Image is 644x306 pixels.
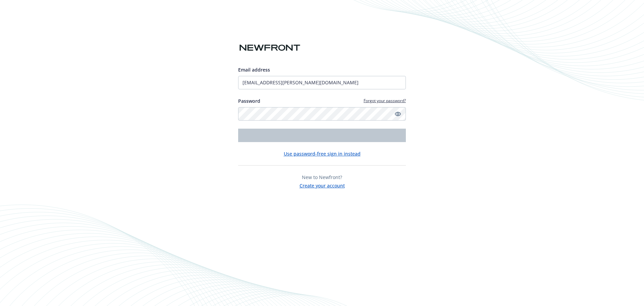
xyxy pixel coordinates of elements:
span: Email address [238,67,270,73]
a: Forgot your password? [364,98,406,103]
img: Newfront logo [238,42,302,54]
button: Use password-free sign in instead [284,150,361,157]
span: Login [316,132,328,138]
button: Login [238,129,406,142]
span: New to Newfront? [302,174,342,180]
input: Enter your password [238,107,406,121]
button: Create your account [300,181,345,189]
label: Password [238,97,260,104]
input: Enter your email [238,76,406,89]
a: Show password [394,110,402,118]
